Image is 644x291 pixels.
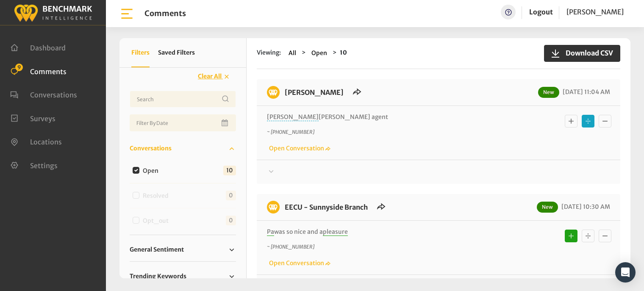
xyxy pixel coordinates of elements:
[538,87,559,98] span: New
[280,86,349,99] h6: EECU - Perrin
[257,48,281,58] span: Viewing:
[561,48,613,58] span: Download CSV
[14,2,92,23] img: benchmark
[267,259,330,267] a: Open Conversation
[10,67,67,75] a: Comments 9
[267,228,274,236] span: Pa
[30,161,58,169] span: Settings
[309,48,330,58] button: Open
[130,244,236,256] a: General Sentiment
[226,191,236,200] span: 0
[267,113,319,121] span: [PERSON_NAME]
[566,5,624,19] a: [PERSON_NAME]
[544,45,620,62] button: Download CSV
[130,272,186,281] span: Trending Keywords
[10,114,56,122] a: Surveys
[140,216,175,225] label: Opt_out
[10,161,58,169] a: Settings
[130,245,184,254] span: General Sentiment
[131,38,150,67] button: Filters
[226,216,236,225] span: 0
[15,64,23,71] span: 9
[267,201,280,213] img: benchmark
[158,38,195,67] button: Saved Filters
[566,8,624,16] span: [PERSON_NAME]
[30,91,77,99] span: Conversations
[285,88,344,97] a: [PERSON_NAME]
[563,113,613,130] div: Basic example
[561,88,610,96] span: [DATE] 11:04 AM
[198,72,222,80] span: Clear All
[285,203,368,211] a: EECU - Sunnyside Branch
[192,69,236,84] button: Clear All
[615,262,636,283] div: Open Intercom Messenger
[140,191,175,200] label: Resolved
[267,129,314,135] i: ~ [PHONE_NUMBER]
[563,227,613,244] div: Basic example
[267,86,280,99] img: benchmark
[10,43,66,51] a: Dashboard
[323,228,348,236] span: pleasure
[537,202,558,213] span: New
[119,6,134,21] img: bar
[529,5,553,19] a: Logout
[30,44,66,52] span: Dashboard
[30,138,62,146] span: Locations
[30,67,67,75] span: Comments
[130,144,172,153] span: Conversations
[130,270,236,283] a: Trending Keywords
[140,166,165,175] label: Open
[286,48,299,58] button: All
[267,244,314,250] i: ~ [PHONE_NUMBER]
[30,114,56,122] span: Surveys
[529,8,553,16] a: Logout
[267,144,330,152] a: Open Conversation
[267,113,525,122] p: [PERSON_NAME] agent
[267,227,525,236] p: was so nice and a
[280,201,373,213] h6: EECU - Sunnyside Branch
[130,91,236,108] input: Username
[130,142,236,155] a: Conversations
[130,114,236,131] input: Date range input field
[559,203,610,211] span: [DATE] 10:30 AM
[220,114,231,131] button: Open Calendar
[144,9,186,18] h1: Comments
[10,137,62,145] a: Locations
[340,49,347,56] strong: 10
[223,166,236,175] span: 10
[133,167,139,174] input: Open
[10,90,77,98] a: Conversations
